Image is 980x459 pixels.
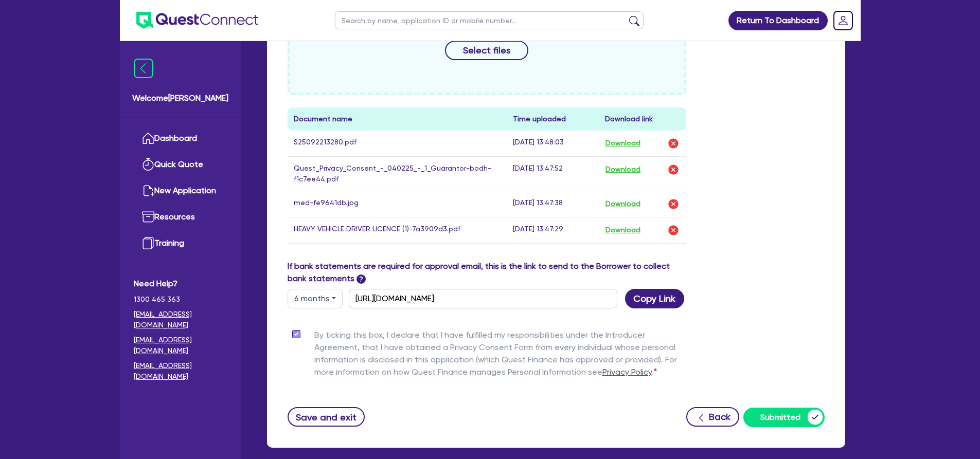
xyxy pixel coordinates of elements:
button: Back [686,407,739,427]
img: delete-icon [667,224,680,236]
a: Quick Quote [134,152,227,178]
button: Download [605,224,641,237]
button: Copy Link [625,289,684,308]
td: HEAVY VEHICLE DRIVER LICENCE (1)-7a3909d3.pdf [288,217,507,243]
a: New Application [134,178,227,204]
a: Resources [134,204,227,230]
span: Need Help? [134,278,227,290]
img: resources [142,211,154,223]
a: [EMAIL_ADDRESS][DOMAIN_NAME] [134,309,227,331]
img: delete-icon [667,198,680,210]
a: Training [134,230,227,256]
button: Download [605,197,641,211]
img: icon-menu-close [134,59,153,78]
span: 1300 465 363 [134,294,227,305]
th: Download link [599,107,686,131]
img: training [142,237,154,249]
button: Save and exit [288,407,365,427]
button: Submitted [743,408,825,427]
span: Welcome [PERSON_NAME] [132,92,228,104]
button: Select files [445,41,528,60]
a: Privacy Policy [602,367,652,377]
th: Document name [288,107,507,131]
button: Download [605,163,641,176]
td: S25092213280.pdf [288,131,507,157]
button: Dropdown toggle [288,289,343,308]
th: Time uploaded [507,107,599,131]
label: If bank statements are required for approval email, this is the link to send to the Borrower to c... [288,260,687,285]
a: [EMAIL_ADDRESS][DOMAIN_NAME] [134,335,227,356]
button: Download [605,137,641,150]
td: [DATE] 13:47:29 [507,217,599,243]
td: [DATE] 13:48:03 [507,131,599,157]
input: Search by name, application ID or mobile number... [335,11,644,29]
span: ? [357,274,366,284]
a: [EMAIL_ADDRESS][DOMAIN_NAME] [134,360,227,382]
label: By ticking this box, I declare that I have fulfilled my responsibilities under the Introducer Agr... [314,329,687,382]
img: delete-icon [667,163,680,176]
td: med-fe9641db.jpg [288,191,507,217]
img: quest-connect-logo-blue [136,12,258,29]
img: new-application [142,185,154,197]
a: Dashboard [134,125,227,152]
td: [DATE] 13:47:38 [507,191,599,217]
td: Quest_Privacy_Consent_-_040225_-_1_Guarantor-bodh-f1c7ee44.pdf [288,156,507,191]
a: Return To Dashboard [728,11,828,30]
a: Dropdown toggle [830,7,857,34]
img: delete-icon [667,137,680,150]
img: quick-quote [142,158,154,171]
td: [DATE] 13:47:52 [507,156,599,191]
